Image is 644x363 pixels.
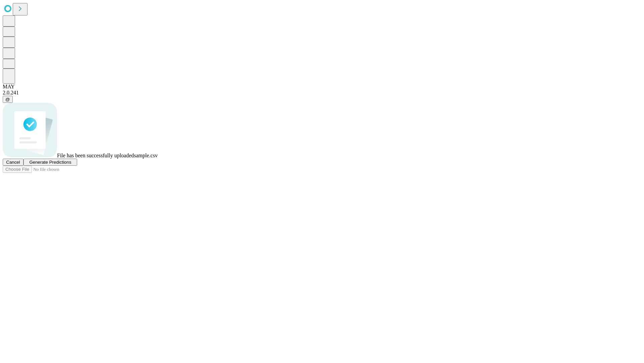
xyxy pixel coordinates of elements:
div: 2.0.241 [3,90,641,96]
button: @ [3,96,13,103]
button: Cancel [3,159,23,166]
span: Cancel [6,160,20,165]
span: sample.csv [134,153,158,158]
span: File has been successfully uploaded [57,153,134,158]
span: @ [5,97,10,102]
span: Generate Predictions [29,160,71,165]
div: MAY [3,84,641,90]
button: Generate Predictions [23,159,77,166]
